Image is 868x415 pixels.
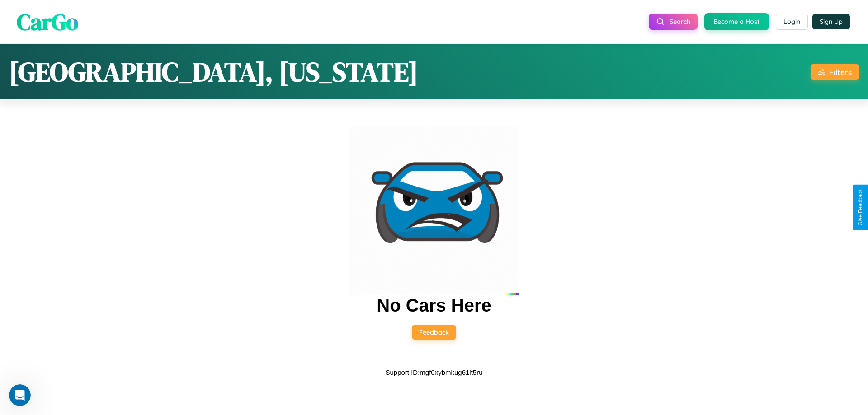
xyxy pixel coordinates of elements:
button: Search [649,14,698,30]
span: Search [670,18,690,26]
div: Filters [829,67,852,77]
button: Login [776,14,808,30]
div: Give Feedback [857,189,863,226]
button: Feedback [412,325,456,340]
span: CarGo [17,6,78,37]
iframe: Intercom live chat [9,384,31,406]
p: Support ID: mgf0xybmkug61lt5ru [385,366,482,378]
img: car [349,126,519,295]
h1: [GEOGRAPHIC_DATA], [US_STATE] [9,53,418,90]
button: Sign Up [812,14,850,29]
h2: No Cars Here [377,295,491,316]
button: Become a Host [704,13,769,30]
button: Filters [811,64,859,80]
